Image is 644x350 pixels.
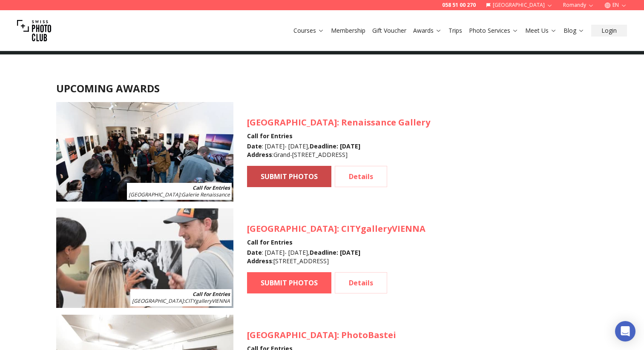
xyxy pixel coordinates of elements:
[310,248,336,256] font: Deadline
[261,172,318,181] font: SUBMIT PHOTOS
[615,321,635,341] div: Open Intercom Messenger
[247,248,262,256] font: Date
[310,142,336,150] font: Deadline
[410,25,445,37] button: Awards
[308,248,310,256] font: ,
[341,117,430,128] font: Renaissance Gallery
[184,297,185,304] font: :
[247,151,272,159] font: Address
[262,142,263,150] font: :
[337,223,339,234] font: :
[288,142,308,150] font: [DATE]
[328,25,369,37] button: Membership
[265,142,285,150] font: [DATE]
[265,248,285,256] font: [DATE]
[272,151,273,159] font: :
[129,191,180,198] font: [GEOGRAPHIC_DATA]
[336,142,338,150] font: :
[290,25,328,37] button: Courses
[349,172,373,181] font: Details
[247,166,331,187] a: SUBMIT PHOTOS
[591,25,627,37] button: Login
[288,248,308,256] font: [DATE]
[247,329,337,341] font: [GEOGRAPHIC_DATA]
[272,257,273,265] font: :
[247,142,262,150] font: Date
[273,151,348,159] font: Grand-[STREET_ADDRESS]
[563,26,576,34] font: Blog
[369,25,410,37] button: Gift Voucher
[336,248,338,256] font: :
[56,81,160,95] font: UPCOMING AWARDS
[335,272,387,293] a: Details
[308,142,310,150] font: ,
[185,297,230,304] font: CITYgalleryVIENNA
[247,223,337,234] font: [GEOGRAPHIC_DATA]
[612,1,619,9] font: EN
[525,26,549,34] font: Meet Us
[448,26,462,35] a: Trips
[340,248,360,256] font: [DATE]
[337,117,339,128] font: :
[181,191,230,198] font: Galerie Renaissance
[349,278,373,287] font: Details
[522,25,560,37] button: Meet Us
[285,248,287,256] font: -
[293,26,316,34] font: Courses
[261,278,318,287] font: SUBMIT PHOTOS
[442,1,476,9] font: 058 51 00 270
[372,26,406,35] a: Gift Voucher
[247,238,293,246] font: Call for Entries
[445,25,466,37] button: Trips
[563,1,586,9] font: Romandy
[247,132,293,140] font: Call for Entries
[17,14,51,48] img: Swiss photo club
[193,290,230,298] font: Call for Entries
[525,26,557,35] a: Meet Us
[442,2,476,9] a: 058 51 00 270
[56,208,233,308] img: SPC Photo Awards VIENNA October 2025
[331,26,365,35] a: Membership
[469,26,518,35] a: Photo Services
[273,257,329,265] font: [STREET_ADDRESS]
[247,117,337,128] font: [GEOGRAPHIC_DATA]
[341,223,425,234] font: CITYgalleryVIENNA
[337,329,339,341] font: :
[56,102,233,202] img: SPC Photo Awards Geneva: October 2025
[493,1,545,9] font: [GEOGRAPHIC_DATA]
[413,26,442,35] a: Awards
[469,26,510,34] font: Photo Services
[335,166,387,187] a: Details
[247,257,272,265] font: Address
[293,26,324,35] a: Courses
[413,26,434,34] font: Awards
[341,329,396,341] font: PhotoBastei
[262,248,263,256] font: :
[285,142,287,150] font: -
[560,25,588,37] button: Blog
[563,26,584,35] a: Blog
[193,184,230,191] font: Call for Entries
[466,25,522,37] button: Photo Services
[340,142,360,150] font: [DATE]
[247,272,331,293] a: SUBMIT PHOTOS
[180,191,181,198] font: :
[601,26,617,34] font: Login
[132,297,184,304] font: [GEOGRAPHIC_DATA]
